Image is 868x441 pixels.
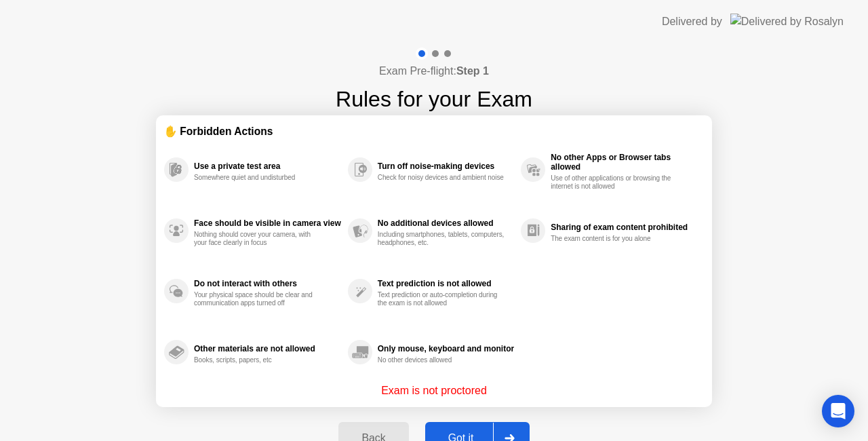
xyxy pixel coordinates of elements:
[194,344,341,353] div: Other materials are not allowed
[551,174,679,191] div: Use of other applications or browsing the internet is not allowed
[164,123,704,139] div: ✋ Forbidden Actions
[551,235,679,243] div: The exam content is for you alone
[378,231,506,247] div: Including smartphones, tablets, computers, headphones, etc.
[378,218,514,228] div: No additional devices allowed
[194,231,322,247] div: Nothing should cover your camera, with your face clearly in focus
[378,356,506,364] div: No other devices allowed
[551,223,697,232] div: Sharing of exam content prohibited
[194,174,322,182] div: Somewhere quiet and undisturbed
[730,14,844,29] img: Delivered by Rosalyn
[336,83,532,115] h1: Rules for your Exam
[662,14,722,30] div: Delivered by
[378,161,514,171] div: Turn off noise-making devices
[379,63,489,79] h4: Exam Pre-flight:
[822,395,854,427] div: Open Intercom Messenger
[381,383,487,399] p: Exam is not proctored
[194,218,341,228] div: Face should be visible in camera view
[378,344,514,353] div: Only mouse, keyboard and monitor
[194,291,322,307] div: Your physical space should be clear and communication apps turned off
[551,153,697,172] div: No other Apps or Browser tabs allowed
[194,356,322,364] div: Books, scripts, papers, etc
[194,161,341,171] div: Use a private test area
[378,174,506,182] div: Check for noisy devices and ambient noise
[456,65,489,77] b: Step 1
[194,279,341,288] div: Do not interact with others
[378,291,506,307] div: Text prediction or auto-completion during the exam is not allowed
[378,279,514,288] div: Text prediction is not allowed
